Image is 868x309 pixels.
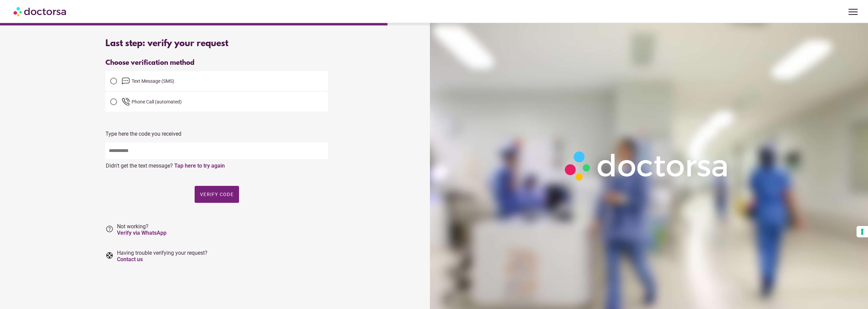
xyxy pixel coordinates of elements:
a: Verify via WhatsApp [117,230,166,236]
a: Contact us [117,256,143,263]
div: Choose verification method [105,59,328,67]
div: Last step: verify your request [105,39,328,49]
span: menu [847,5,860,18]
img: Doctorsa.com [14,4,67,19]
img: Logo-Doctorsa-trans-White-partial-flat.png [560,147,734,185]
i: support [105,251,114,259]
span: Didn't get the text message? [106,162,173,169]
span: Verify code [200,192,234,197]
span: Having trouble verifying your request? [117,250,208,263]
span: Not working? [117,223,166,236]
span: Text Message (SMS) [132,78,174,84]
button: Verify code [195,186,239,203]
a: Tap here to try again [174,162,225,169]
p: Type here the code you received [105,131,328,137]
span: Phone Call (automated) [132,99,182,104]
img: email [122,77,130,85]
i: help [105,225,114,233]
button: Your consent preferences for tracking technologies [856,226,868,237]
img: phone [122,98,130,106]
